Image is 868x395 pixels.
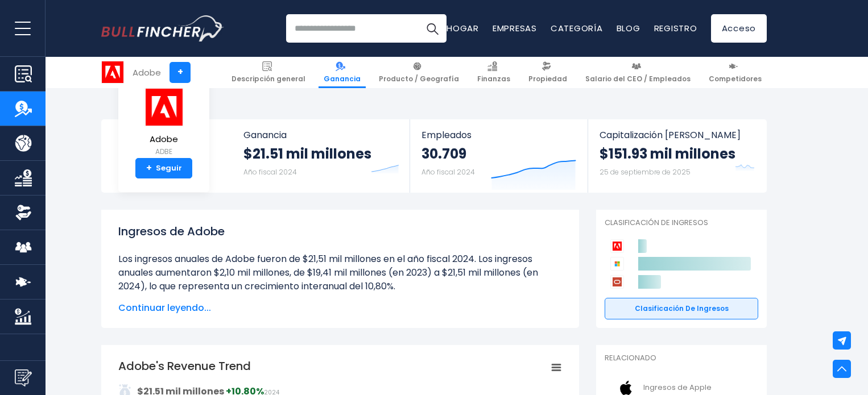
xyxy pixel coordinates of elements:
img: Logotipo de Bullfincher [101,15,224,41]
a: + [170,62,191,83]
font: $21.51 mil millones [243,144,371,163]
a: Producto / Geografía [374,57,464,88]
a: Blog [617,22,640,34]
font: Finanzas [477,74,510,84]
font: Acceso [722,22,757,34]
a: Categoría [551,22,603,34]
a: +Seguir [135,158,192,178]
tspan: Adobe's Revenue Trend [118,358,251,374]
font: Ganancia [243,128,287,142]
a: Capitalización [PERSON_NAME] $151.93 mil millones 25 de septiembre de 2025 [588,119,766,193]
font: Producto / Geografía [379,74,459,84]
font: Empleados [421,128,472,142]
font: Competidores [709,74,762,84]
font: + [177,65,183,78]
img: Logotipo de la competencia de Oracle Corporation [610,275,624,289]
img: Logotipo de ADBE [102,61,123,83]
img: Logotipo de la competencia de Adobe [610,239,624,253]
button: Buscar [418,14,447,43]
a: Empresas [493,22,537,34]
font: Año fiscal 2024 [421,167,475,177]
img: Logotipo de la competencia de Microsoft Corporation [610,257,624,271]
font: Ingresos de Apple [643,382,712,393]
font: Ganancia [324,74,361,84]
a: Hogar [447,22,479,34]
font: Relacionado [605,352,656,363]
font: Propiedad [528,74,567,84]
a: Empleados 30.709 Año fiscal 2024 [410,119,587,193]
a: Ganancia [319,57,366,88]
font: Adobe [133,66,161,78]
font: 30.709 [421,144,466,163]
a: Clasificación de ingresos [605,298,758,319]
font: Continuar leyendo... [118,301,211,314]
img: Logotipo de ADBE [144,88,184,126]
font: Descripción general [232,74,305,84]
font: Clasificación de ingresos [635,303,729,313]
font: Año fiscal 2024 [243,167,297,177]
a: Finanzas [472,57,515,88]
a: Propiedad [523,57,572,88]
font: + [146,161,152,174]
font: Seguir [156,163,182,173]
a: Descripción general [226,57,311,88]
a: Adobe ADBE [143,88,184,159]
font: Adobe [150,133,178,145]
font: Los ingresos anuales de Adobe fueron de $21,51 mil millones en el año fiscal 2024. Los ingresos a... [118,252,538,293]
a: Ir a la página de inicio [101,15,224,41]
a: Registro [654,22,697,34]
font: Clasificación de ingresos [605,217,708,228]
font: 25 de septiembre de 2025 [600,167,691,177]
img: Propiedad [15,204,32,221]
font: $151.93 mil millones [600,144,735,163]
a: Acceso [711,14,767,43]
font: ADBE [155,147,172,156]
font: Salario del CEO / Empleados [585,74,691,84]
font: Ingresos de Adobe [118,223,225,239]
a: Competidores [704,57,767,88]
font: Capitalización [PERSON_NAME] [600,128,741,142]
a: Salario del CEO / Empleados [580,57,696,88]
a: Ganancia $21.51 mil millones Año fiscal 2024 [232,119,410,193]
